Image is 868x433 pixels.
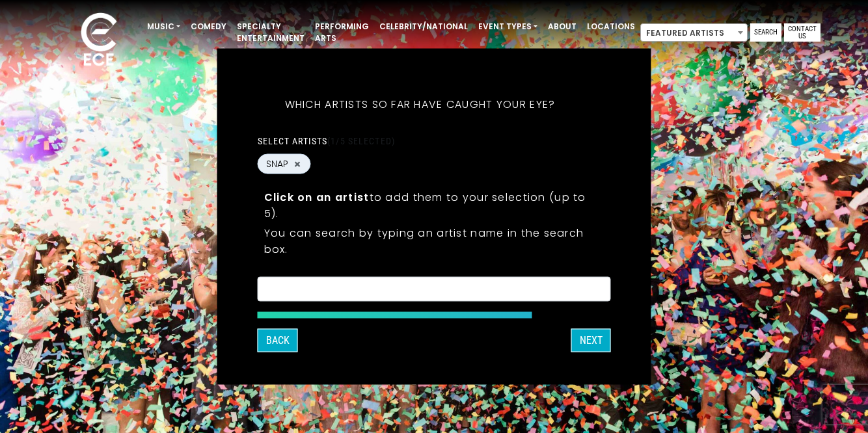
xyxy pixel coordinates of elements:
[66,9,131,72] img: ece_new_logo_whitev2-1.png
[640,23,748,42] span: Featured Artists
[310,16,374,49] a: Performing Arts
[258,329,298,352] button: Back
[473,16,543,38] a: Event Types
[641,24,747,42] span: Featured Artists
[784,23,821,42] a: Contact Us
[266,285,603,297] textarea: Search
[327,136,395,146] span: (1/5 selected)
[582,16,640,38] a: Locations
[258,81,583,128] h5: Which artists so far have caught your eye?
[232,16,310,49] a: Specialty Entertainment
[571,329,611,352] button: Next
[264,190,370,205] strong: Click on an artist
[750,23,781,42] a: Search
[185,16,232,38] a: Comedy
[543,16,582,38] a: About
[264,225,604,257] p: You can search by typing an artist name in the search box.
[142,16,185,38] a: Music
[258,135,395,147] label: Select artists
[264,189,604,222] p: to add them to your selection (up to 5).
[266,157,288,171] span: SNAP
[374,16,473,38] a: Celebrity/National
[292,158,303,170] button: Remove SNAP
